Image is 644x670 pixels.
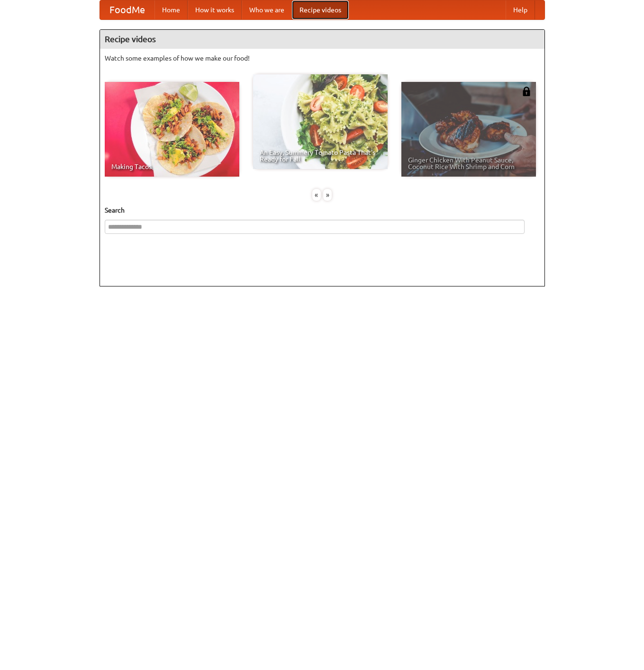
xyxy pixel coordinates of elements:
a: Help [506,0,535,19]
a: Making Tacos [105,82,239,177]
a: FoodMe [100,0,154,19]
img: 483408.png [522,87,531,96]
h4: Recipe videos [100,30,544,49]
a: Who we are [242,0,292,19]
p: Watch some examples of how we make our food! [105,54,540,63]
div: » [323,189,332,201]
h5: Search [105,205,540,215]
a: How it works [188,0,242,19]
div: « [312,189,321,201]
a: Home [154,0,188,19]
a: Recipe videos [292,0,349,19]
a: An Easy, Summery Tomato Pasta That's Ready for Fall [253,74,388,169]
span: Making Tacos [111,163,233,170]
span: An Easy, Summery Tomato Pasta That's Ready for Fall [260,149,381,162]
